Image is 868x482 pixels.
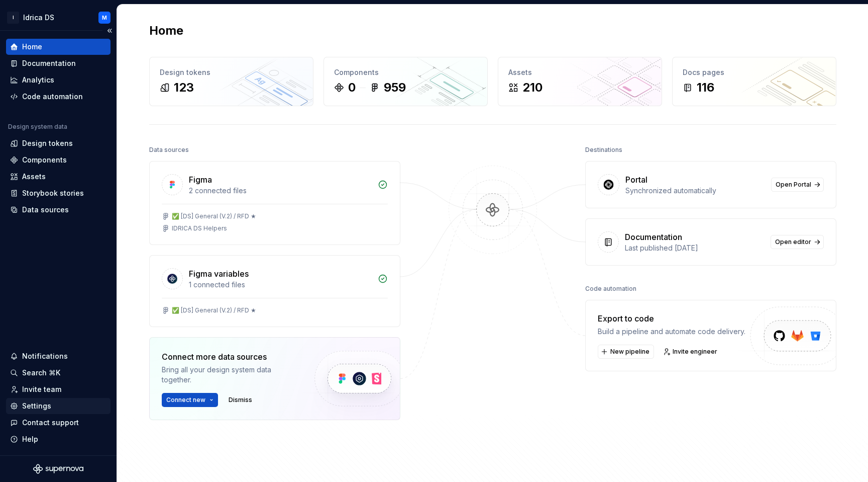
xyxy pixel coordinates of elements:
div: Figma [189,174,212,186]
div: Destinations [585,143,622,157]
button: Help [6,431,111,447]
div: Last published [DATE] [625,243,765,253]
a: Settings [6,398,111,414]
button: Notifications [6,348,111,364]
a: Open Portal [771,178,824,192]
div: Components [22,155,67,165]
a: Assets [6,169,111,185]
div: 123 [174,79,194,96]
div: Invite team [22,384,61,394]
span: Dismiss [229,396,252,404]
a: Analytics [6,72,111,88]
a: Invite engineer [660,345,722,359]
div: ✅ [DS] General (V.2) / RFD ★ [172,212,256,220]
div: 959 [384,79,406,96]
button: New pipeline [598,345,654,359]
a: Invite team [6,381,111,397]
a: Components0959 [323,57,488,106]
div: 210 [522,79,542,96]
div: Design tokens [22,138,73,148]
button: Search ⌘K [6,365,111,381]
div: Search ⌘K [22,368,60,378]
div: 2 connected files [189,186,372,196]
a: Storybook stories [6,185,111,201]
button: Connect new [162,393,218,407]
div: Help [22,434,38,444]
a: Figma variables1 connected files✅ [DS] General (V.2) / RFD ★ [149,255,400,327]
a: Home [6,39,111,55]
h2: Home [149,23,183,39]
div: Docs pages [683,67,826,77]
div: Data sources [149,143,189,157]
div: Idrica DS [23,13,54,23]
div: Components [334,67,477,77]
span: Open Portal [776,181,811,189]
a: Design tokens123 [149,57,313,106]
div: Home [22,42,42,52]
div: Storybook stories [22,188,84,198]
div: Figma variables [189,268,249,280]
div: Design tokens [160,67,303,77]
a: Components [6,152,111,168]
a: Documentation [6,55,111,71]
button: Collapse sidebar [102,24,117,38]
div: Documentation [22,58,76,68]
button: Dismiss [224,393,257,407]
div: 116 [697,79,714,96]
div: Code automation [22,92,83,102]
a: Docs pages116 [672,57,836,106]
div: Assets [22,172,46,182]
div: Design system data [8,123,67,131]
a: Design tokens [6,135,111,151]
div: Data sources [22,205,69,215]
div: Bring all your design system data together. [162,365,297,385]
div: Connect more data sources [162,351,297,363]
a: Assets210 [498,57,662,106]
div: IDRICA DS Helpers [172,224,227,232]
div: I [7,12,19,24]
div: Analytics [22,75,54,85]
div: Documentation [625,231,682,243]
a: Open editor [771,235,824,249]
div: Build a pipeline and automate code delivery. [598,327,745,337]
div: Assets [508,67,652,77]
a: Figma2 connected files✅ [DS] General (V.2) / RFD ★IDRICA DS Helpers [149,161,400,245]
span: New pipeline [610,348,649,356]
div: 0 [348,79,356,96]
div: Portal [625,174,647,186]
div: Export to code [598,312,745,325]
a: Data sources [6,202,111,218]
div: 1 connected files [189,280,372,290]
span: Invite engineer [673,348,717,356]
span: Open editor [775,238,811,246]
div: Contact support [22,418,79,428]
div: M [102,14,107,22]
div: Synchronized automatically [625,186,765,196]
div: Code automation [585,282,636,296]
div: Notifications [22,351,68,361]
div: Settings [22,401,51,411]
div: ✅ [DS] General (V.2) / RFD ★ [172,306,256,314]
a: Code automation [6,89,111,105]
svg: Supernova Logo [33,464,83,474]
button: Contact support [6,415,111,431]
button: IIdrica DSM [2,7,115,28]
span: Connect new [166,396,205,404]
